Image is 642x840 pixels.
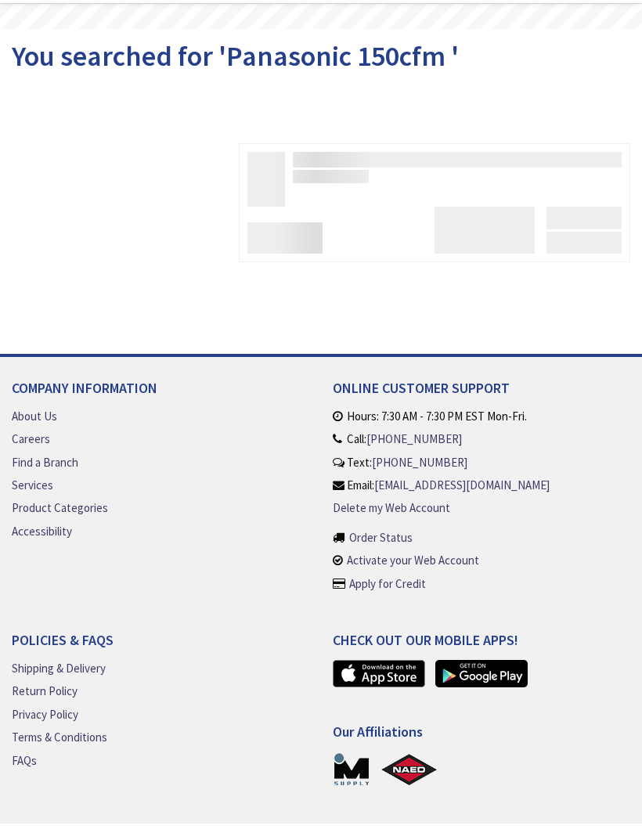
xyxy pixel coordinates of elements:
li: Call: [333,431,622,447]
a: [PHONE_NUMBER] [372,454,467,470]
h4: Online Customer Support [333,380,630,408]
li: Email: [333,477,622,493]
a: [EMAIL_ADDRESS][DOMAIN_NAME] [374,477,550,493]
a: Careers [12,431,50,447]
a: Privacy Policy [12,706,78,723]
a: Services [12,477,53,493]
a: MSUPPLY [333,752,370,787]
a: Terms & Conditions [12,729,107,745]
a: Product Categories [12,499,108,516]
a: Shipping & Delivery [12,660,106,676]
h4: Our Affiliations [333,724,642,752]
a: Find a Branch [12,454,78,470]
li: Hours: 7:30 AM - 7:30 PM EST Mon-Fri. [333,408,622,424]
a: NAED [381,752,438,787]
h4: Company Information [12,380,309,408]
span: You searched for 'Panasonic 150cfm ' [12,38,459,74]
li: Text: [333,454,622,470]
h4: Policies & FAQs [12,633,309,660]
a: [PHONE_NUMBER] [366,431,462,447]
a: FAQs [12,752,37,769]
a: Apply for Credit [349,575,426,592]
a: About Us [12,408,57,424]
a: Return Policy [12,683,78,699]
a: Accessibility [12,523,72,539]
a: Activate your Web Account [347,552,479,568]
a: Order Status [349,529,413,546]
h4: Check out Our Mobile Apps! [333,633,642,660]
a: Delete my Web Account [333,499,450,516]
